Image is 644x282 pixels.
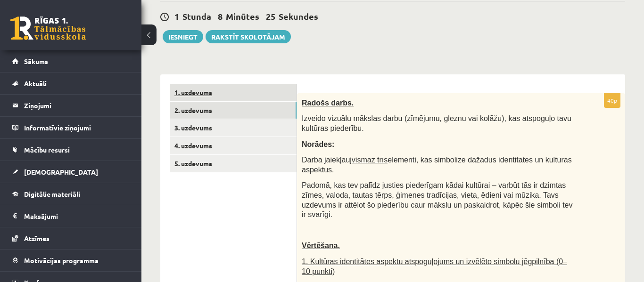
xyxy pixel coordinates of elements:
[302,114,571,132] span: Izveido vizuālu mākslas darbu (zīmējumu, gleznu vai kolāžu), kas atspoguļo tavu kultūras piederību.
[10,16,86,40] a: Rīgas 1. Tālmācības vidusskola
[24,234,50,242] span: Atzīmes
[302,181,573,218] span: Padomā, kas tev palīdz justies piederīgam kādai kultūrai – varbūt tās ir dzimtas zīmes, valoda, t...
[170,102,297,119] a: 2. uzdevums
[24,95,130,116] legend: Ziņojumi
[182,11,211,22] span: Stunda
[24,117,130,138] legend: Informatīvie ziņojumi
[24,190,80,198] span: Digitālie materiāli
[604,93,620,108] p: 40p
[12,227,130,249] a: Atzīmes
[24,256,99,265] span: Motivācijas programma
[302,242,340,250] span: Vērtēšana.
[24,57,48,65] span: Sākums
[302,258,567,275] span: 1. Kultūras identitātes aspektu atspoguļojums un izvēlēto simbolu jēgpilnība (0–10 punkti)
[12,73,130,94] a: Aktuāli
[9,9,308,19] body: Rich Text Editor, wiswyg-editor-user-answer-47433884927900
[12,250,130,271] a: Motivācijas programma
[302,156,572,174] span: Darbā jāiekļauj elementi, kas simbolizē dažādus identitātes un kultūras aspektus.
[12,205,130,227] a: Maksājumi
[174,11,179,22] span: 1
[302,140,334,148] span: Norādes:
[12,117,130,138] a: Informatīvie ziņojumi
[24,205,130,227] legend: Maksājumi
[170,137,297,154] a: 4. uzdevums
[163,30,203,43] button: Iesniegt
[170,155,297,172] a: 5. uzdevums
[12,95,130,116] a: Ziņojumi
[206,30,291,43] a: Rakstīt skolotājam
[218,11,223,22] span: 8
[12,139,130,161] a: Mācību resursi
[12,50,130,72] a: Sākums
[170,119,297,137] a: 3. uzdevums
[352,156,388,164] u: vismaz trīs
[24,145,70,154] span: Mācību resursi
[24,168,98,176] span: [DEMOGRAPHIC_DATA]
[266,11,275,22] span: 25
[170,84,297,101] a: 1. uzdevums
[302,99,354,107] span: Radošs darbs.
[279,11,318,22] span: Sekundes
[12,183,130,205] a: Digitālie materiāli
[24,79,47,88] span: Aktuāli
[226,11,259,22] span: Minūtes
[12,161,130,183] a: [DEMOGRAPHIC_DATA]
